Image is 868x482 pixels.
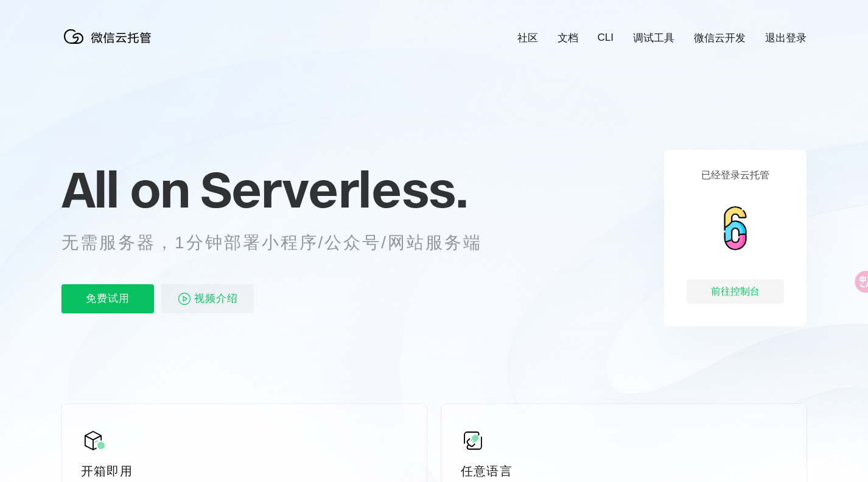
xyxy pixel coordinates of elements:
p: 已经登录云托管 [701,169,769,182]
p: 无需服务器，1分钟部署小程序/公众号/网站服务端 [61,231,505,255]
a: 调试工具 [633,31,674,45]
span: All on [61,159,189,220]
a: CLI [598,32,614,44]
span: 视频介绍 [194,284,238,313]
a: 退出登录 [765,31,807,45]
p: 免费试用 [61,284,154,313]
p: 开箱即用 [81,463,407,480]
p: 任意语言 [461,463,787,480]
a: 社区 [517,31,538,45]
img: video_play.svg [177,292,192,306]
span: Serverless. [200,159,467,220]
a: 文档 [558,31,578,45]
div: 前往控制台 [687,279,784,304]
img: 微信云托管 [61,24,159,49]
a: 微信云开发 [694,31,746,45]
a: 微信云托管 [61,40,159,51]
